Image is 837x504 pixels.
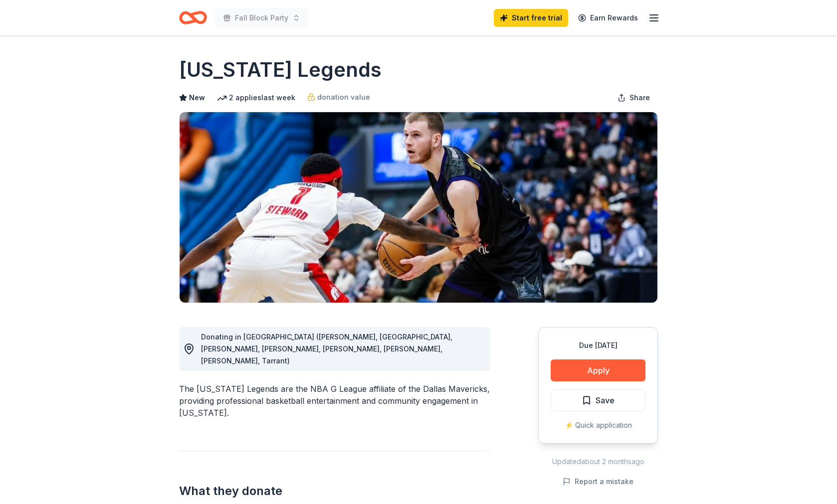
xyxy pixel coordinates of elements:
button: Share [610,88,658,108]
h2: What they donate [179,483,490,499]
button: Fall Block Party [215,8,308,28]
a: donation value [307,91,370,103]
span: Fall Block Party [235,12,288,24]
button: Report a mistake [563,476,633,488]
span: Donating in [GEOGRAPHIC_DATA] ([PERSON_NAME], [GEOGRAPHIC_DATA], [PERSON_NAME], [PERSON_NAME], [P... [201,333,452,365]
span: Save [596,394,615,407]
button: Apply [551,359,645,381]
span: donation value [317,91,370,103]
div: The [US_STATE] Legends are the NBA G League affiliate of the Dallas Mavericks, providing professi... [179,383,490,419]
img: Image for Texas Legends [180,112,657,303]
div: 2 applies last week [217,92,295,104]
a: Home [179,6,207,29]
h1: [US_STATE] Legends [179,56,382,84]
div: Updated about 2 months ago [538,456,658,468]
button: Save [551,389,645,411]
span: Share [629,92,650,104]
div: Due [DATE] [551,339,645,351]
span: New [189,92,205,104]
a: Start free trial [494,9,568,27]
a: Earn Rewards [572,9,644,27]
div: ⚡️ Quick application [551,419,645,431]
